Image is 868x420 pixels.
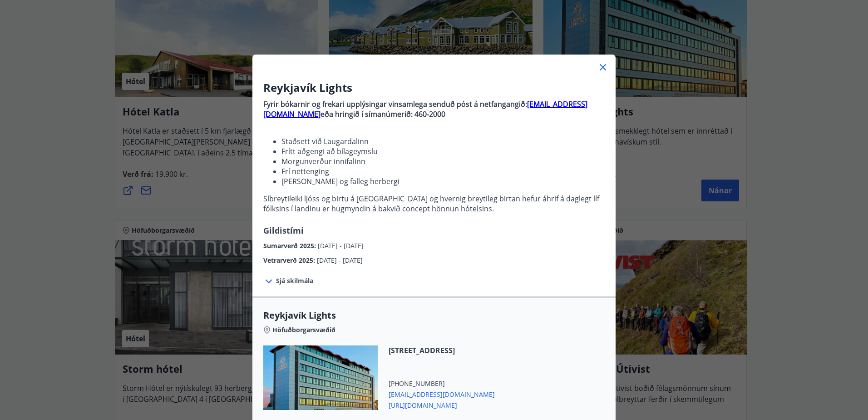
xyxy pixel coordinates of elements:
[281,136,605,146] li: Staðsett við Laugardalinn
[389,399,495,410] span: [URL][DOMAIN_NAME]
[263,225,304,236] span: Gildistími
[263,256,317,265] span: Vetrarverð 2025 :
[276,276,313,285] span: Sjá skilmála
[263,194,605,214] p: Síbreytileiki ljóss og birtu á [GEOGRAPHIC_DATA] og hvernig breytileg birtan hefur áhrif á dagleg...
[281,166,605,176] li: Frí nettenging
[272,325,335,335] span: Höfuðborgarsvæðið
[389,345,495,355] span: [STREET_ADDRESS]
[263,309,605,322] span: Reykjavík Lights
[281,146,605,156] li: Frítt aðgengi að bílageymslu
[318,241,364,250] span: [DATE] - [DATE]
[321,109,445,119] strong: eða hringið í símanúmerið: 460-2000
[389,388,495,399] span: [EMAIL_ADDRESS][DOMAIN_NAME]
[263,99,527,109] strong: Fyrir bókarnir og frekari upplýsingar vinsamlega senduð póst á netfangangið:
[281,176,605,186] li: [PERSON_NAME] og falleg herbergi
[317,256,363,265] span: [DATE] - [DATE]
[281,156,605,166] li: Morgunverður innifalinn
[263,99,587,119] a: [EMAIL_ADDRESS][DOMAIN_NAME]
[263,241,318,250] span: Sumarverð 2025 :
[263,80,605,95] h3: Reykjavík Lights
[389,379,495,388] span: [PHONE_NUMBER]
